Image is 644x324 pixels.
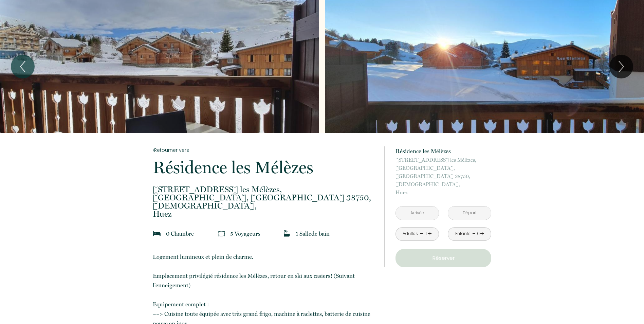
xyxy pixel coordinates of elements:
p: 1 Salle de bain [296,229,330,238]
div: 0 [477,231,480,237]
a: + [428,229,432,239]
span: s [258,230,260,237]
a: - [420,229,424,239]
p: Résidence les Mélèzes [153,159,375,176]
div: Adultes [403,231,418,237]
a: + [480,229,484,239]
p: 0 Chambre [166,229,194,238]
div: 1 [424,231,428,237]
p: Huez [395,156,491,197]
button: Réserver [395,249,491,267]
button: Previous [11,55,35,78]
p: Huez [153,185,375,218]
p: 5 Voyageur [230,229,260,238]
span: [STREET_ADDRESS] les Mélèzes, [GEOGRAPHIC_DATA], [GEOGRAPHIC_DATA] 38750, [DEMOGRAPHIC_DATA], [153,185,375,210]
img: guests [218,230,225,237]
input: Départ [448,206,491,220]
button: Next [609,55,633,78]
div: Enfants [455,231,471,237]
p: Résidence les Mélèzes [395,146,491,156]
span: [STREET_ADDRESS] les Mélèzes, [GEOGRAPHIC_DATA], [GEOGRAPHIC_DATA] 38750, [DEMOGRAPHIC_DATA], [395,156,491,188]
a: - [472,229,476,239]
input: Arrivée [396,206,439,220]
p: Réserver [398,254,489,262]
a: Retourner vers [153,146,375,154]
